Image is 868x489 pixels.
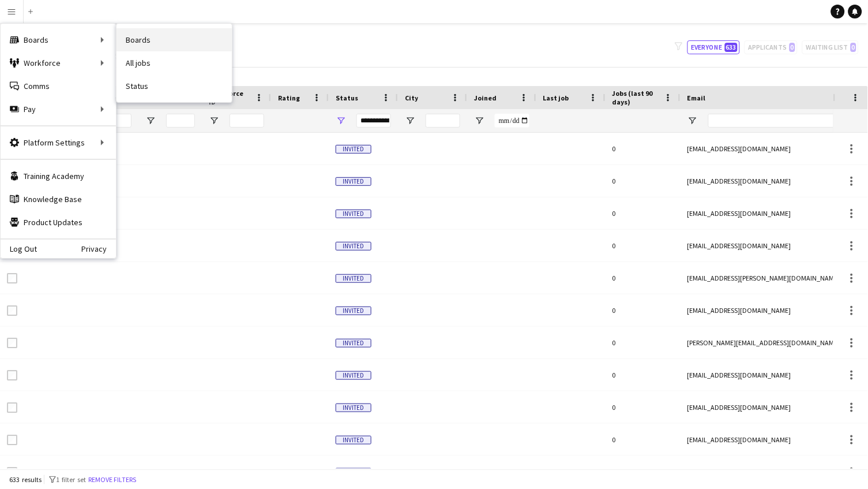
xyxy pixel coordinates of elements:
[543,94,569,102] span: Last job
[606,262,681,294] div: 0
[687,40,740,54] button: Everyone633
[81,244,116,253] a: Privacy
[336,177,371,186] span: Invited
[474,94,497,102] span: Joined
[1,131,116,154] div: Platform Settings
[495,114,529,128] input: Joined Filter Input
[56,475,86,484] span: 1 filter set
[1,244,37,253] a: Log Out
[230,114,264,128] input: Workforce ID Filter Input
[209,115,219,126] button: Open Filter Menu
[166,114,195,128] input: Last Name Filter Input
[606,359,681,391] div: 0
[613,89,660,106] span: Jobs (last 90 days)
[606,133,681,165] div: 0
[336,468,371,477] span: Invited
[7,305,17,316] input: Row Selection is disabled for this row (unchecked)
[687,115,698,126] button: Open Filter Menu
[606,197,681,229] div: 0
[7,370,17,380] input: Row Selection is disabled for this row (unchecked)
[336,115,346,126] button: Open Filter Menu
[606,327,681,359] div: 0
[7,402,17,413] input: Row Selection is disabled for this row (unchecked)
[278,94,300,102] span: Rating
[336,210,371,218] span: Invited
[405,115,415,126] button: Open Filter Menu
[474,115,484,126] button: Open Filter Menu
[606,165,681,197] div: 0
[336,242,371,251] span: Invited
[336,339,371,348] span: Invited
[145,115,156,126] button: Open Filter Menu
[1,74,116,98] a: Comms
[405,94,418,102] span: City
[336,274,371,283] span: Invited
[1,165,116,188] a: Training Academy
[7,467,17,477] input: Row Selection is disabled for this row (unchecked)
[117,74,232,98] a: Status
[336,371,371,380] span: Invited
[103,114,131,128] input: First Name Filter Input
[606,230,681,262] div: 0
[336,307,371,315] span: Invited
[336,436,371,445] span: Invited
[606,424,681,456] div: 0
[725,43,738,52] span: 633
[336,145,371,154] span: Invited
[336,94,358,102] span: Status
[7,435,17,445] input: Row Selection is disabled for this row (unchecked)
[606,294,681,326] div: 0
[1,51,116,74] div: Workforce
[426,114,460,128] input: City Filter Input
[606,391,681,423] div: 0
[336,404,371,412] span: Invited
[1,188,116,211] a: Knowledge Base
[117,51,232,74] a: All jobs
[606,456,681,488] div: 0
[86,473,138,486] button: Remove filters
[687,94,706,102] span: Email
[1,211,116,234] a: Product Updates
[117,28,232,51] a: Boards
[7,338,17,348] input: Row Selection is disabled for this row (unchecked)
[1,98,116,121] div: Pay
[1,28,116,51] div: Boards
[7,273,17,283] input: Row Selection is disabled for this row (unchecked)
